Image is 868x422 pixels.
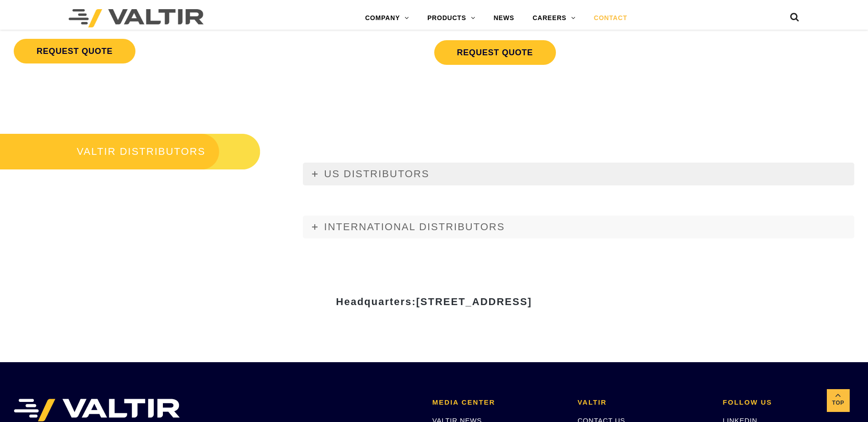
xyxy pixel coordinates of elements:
h2: FOLLOW US [723,399,854,406]
a: CAREERS [523,9,585,27]
a: INTERNATIONAL DISTRIBUTORS [303,216,854,238]
span: Top [827,398,850,409]
h2: VALTIR [577,399,709,406]
img: Valtir [69,9,204,27]
img: VALTIR [14,399,180,422]
a: CONTACT [585,9,636,27]
a: Top [827,389,850,412]
a: REQUEST QUOTE [434,40,556,65]
a: REQUEST QUOTE [14,39,135,63]
a: NEWS [485,9,523,27]
span: [STREET_ADDRESS] [416,296,532,307]
a: COMPANY [356,9,418,27]
h2: MEDIA CENTER [432,399,564,406]
a: US DISTRIBUTORS [303,163,854,185]
strong: Headquarters: [336,296,532,307]
span: INTERNATIONAL DISTRIBUTORS [324,221,505,232]
a: PRODUCTS [418,9,485,27]
span: US DISTRIBUTORS [324,168,429,179]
